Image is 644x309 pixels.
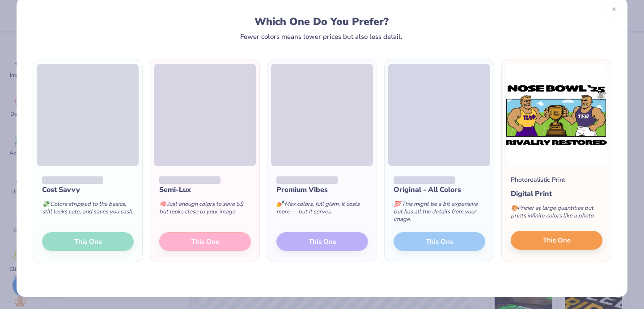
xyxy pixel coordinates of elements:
[42,195,134,225] div: Colors stripped to the basics, still looks cute, and saves you cash.
[511,204,518,212] span: 🎨
[511,199,602,229] div: Pricier at large quantities but prints infinite colors like a photo
[276,195,368,225] div: Max colors, full glam. It costs more — but it serves.
[240,33,402,40] div: Fewer colors means lower prices but also less detail.
[159,184,251,195] div: Semi-Lux
[543,235,571,246] span: This One
[394,184,485,195] div: Original - All Colors
[159,200,166,208] span: 🧠
[511,175,565,184] div: Photorealistic Print
[276,200,284,208] span: 💅
[394,195,485,232] div: This might be a bit expensive but has all the details from your image.
[159,195,251,225] div: Just enough colors to save $$ but looks close to your image.
[394,200,401,208] span: 💯
[505,64,607,166] img: Photorealistic preview
[511,188,602,199] div: Digital Print
[42,184,134,195] div: Cost Savvy
[276,184,368,195] div: Premium Vibes
[41,16,602,28] div: Which One Do You Prefer?
[42,200,49,208] span: 💸
[511,231,602,250] button: This One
